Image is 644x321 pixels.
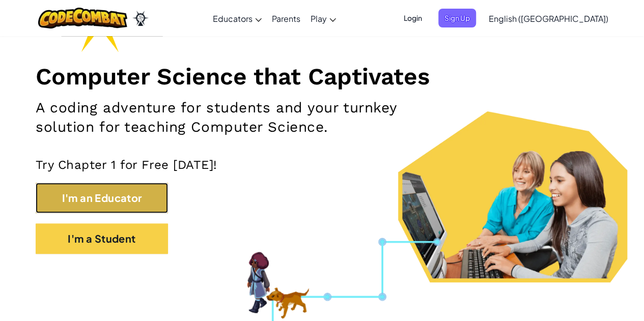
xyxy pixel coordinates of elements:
h1: Computer Science that Captivates [36,62,608,91]
img: CodeCombat logo [38,8,127,28]
a: English ([GEOGRAPHIC_DATA]) [484,5,613,32]
span: English ([GEOGRAPHIC_DATA]) [489,13,608,24]
a: Parents [267,5,305,32]
img: Ozaria [132,11,149,26]
a: Play [305,5,341,32]
button: I'm a Student [36,223,168,254]
button: Sign Up [438,9,476,27]
button: I'm an Educator [36,183,168,213]
span: Play [311,13,327,24]
a: Educators [208,5,267,32]
button: Login [398,9,428,27]
p: Try Chapter 1 for Free [DATE]! [36,157,608,172]
span: Educators [213,13,253,24]
h2: A coding adventure for students and your turnkey solution for teaching Computer Science. [36,98,419,137]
